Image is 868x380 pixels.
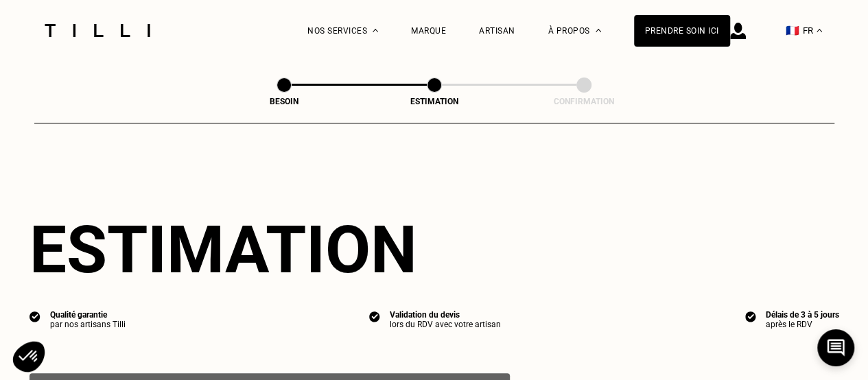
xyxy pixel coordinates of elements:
[390,320,501,329] div: lors du RDV avec votre artisan
[30,310,40,322] img: icon list info
[411,26,446,36] a: Marque
[766,310,839,320] div: Délais de 3 à 5 jours
[634,15,730,47] a: Prendre soin ici
[366,97,503,106] div: Estimation
[766,320,839,329] div: après le RDV
[50,320,126,329] div: par nos artisans Tilli
[215,97,353,106] div: Besoin
[30,211,839,288] div: Estimation
[745,310,756,322] img: icon list info
[817,29,822,32] img: menu déroulant
[50,310,126,320] div: Qualité garantie
[596,29,601,32] img: Menu déroulant à propos
[515,97,653,106] div: Confirmation
[369,310,380,322] img: icon list info
[479,26,515,36] a: Artisan
[730,23,746,39] img: icône connexion
[40,24,155,37] img: Logo du service de couturière Tilli
[390,310,501,320] div: Validation du devis
[786,24,799,37] span: 🇫🇷
[373,29,378,32] img: Menu déroulant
